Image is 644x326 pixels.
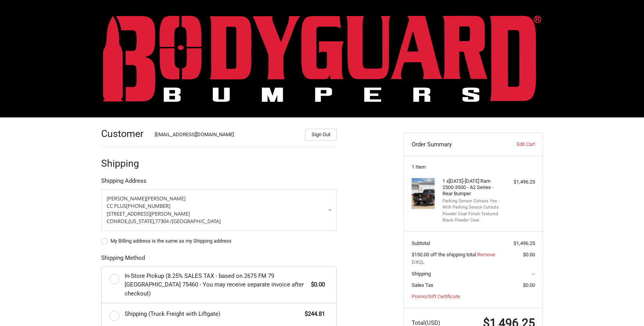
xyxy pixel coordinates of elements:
[101,177,146,189] legend: Shipping Address
[412,252,477,258] span: $150.00 off the shipping total
[107,195,146,202] span: [PERSON_NAME]
[605,288,644,326] iframe: Chat Widget
[442,198,502,211] li: Parking Sensor Cutouts Yes - With Parking Sensor Cutouts
[125,310,301,319] span: Shipping (Truck Freight with Liftgate)
[412,258,535,266] span: DXQL
[442,211,502,224] li: Powder Coat Finish Textured Black Powder Coat
[107,202,126,209] span: CC PLUS
[305,129,337,140] button: Sign Out
[412,240,430,246] span: Subtotal
[412,294,460,299] a: Promo/Gift Certificate
[477,252,495,258] a: Remove
[125,272,307,298] span: In-Store Pickup (8.25% SALES TAX - based on 2675 FM 79 [GEOGRAPHIC_DATA] 75460 - You may receive ...
[496,140,535,148] a: Edit Cart
[101,238,337,244] label: My Billing address is the same as my Shipping address
[504,178,535,186] div: $1,496.25
[412,140,496,148] h3: Order Summary
[126,202,170,209] span: [PHONE_NUMBER]
[412,282,433,288] span: Sales Tax
[307,280,325,289] span: $0.00
[172,218,221,225] span: [GEOGRAPHIC_DATA]
[101,189,337,231] a: Enter or select a different address
[107,218,128,225] span: CONROE,
[103,15,541,102] img: BODYGUARD BUMPERS
[107,210,190,217] span: [STREET_ADDRESS][PERSON_NAME]
[101,128,147,140] h2: Customer
[442,178,502,197] h4: 1 x [DATE]-[DATE] Ram 2500-3500 - A2 Series - Rear Bumper
[412,164,535,170] h3: 1 Item
[146,195,186,202] span: [PERSON_NAME]
[301,310,325,319] span: $244.81
[101,254,145,266] legend: Shipping Method
[514,240,535,246] span: $1,496.25
[101,157,147,169] h2: Shipping
[532,271,535,277] span: --
[155,131,298,140] div: [EMAIL_ADDRESS][DOMAIN_NAME]
[128,218,155,225] span: [US_STATE],
[523,282,535,288] span: $0.00
[412,271,431,277] span: Shipping
[523,252,535,258] span: $0.00
[155,218,172,225] span: 77304 /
